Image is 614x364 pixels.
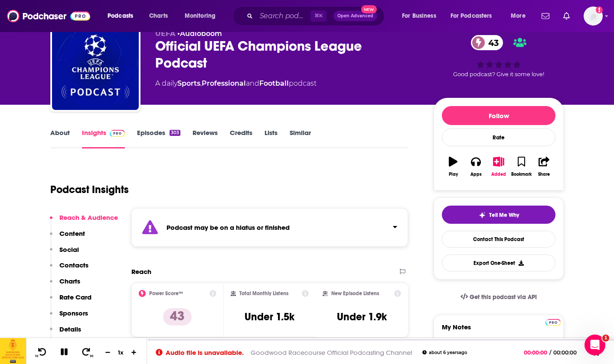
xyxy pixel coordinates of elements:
[480,35,503,50] span: 43
[50,213,118,229] button: Reach & Audience
[155,78,317,89] div: A daily podcast
[82,129,125,148] a: InsightsPodchaser Pro
[163,308,192,325] p: 43
[551,349,585,356] span: 00:00:00
[545,319,561,326] img: Podchaser Pro
[596,6,603,13] svg: Add a profile image
[434,29,564,83] div: 43Good podcast? Give it some love!
[479,212,486,219] img: tell me why sparkle
[59,309,88,317] p: Sponsors
[239,290,288,296] h2: Total Monthly Listens
[241,6,393,26] div: Search podcasts, credits, & more...
[491,172,506,177] div: Added
[422,350,467,355] div: about 6 years ago
[149,10,168,22] span: Charts
[35,354,38,358] span: 10
[442,231,555,248] a: Contact This Podcast
[90,354,93,358] span: 30
[230,129,252,148] a: Credits
[454,287,544,308] a: Get this podcast via API
[265,129,278,148] a: Lists
[110,130,125,137] img: Podchaser Pro
[290,129,311,148] a: Similar
[442,151,464,182] button: Play
[59,261,88,269] p: Contacts
[442,323,555,338] label: My Notes
[193,129,218,148] a: Reviews
[538,9,553,23] a: Show notifications dropdown
[251,348,412,357] a: Goodwood Racecourse Official Podcasting Channel
[259,79,289,87] a: Football
[149,290,183,296] h2: Power Score™
[144,9,173,23] a: Charts
[505,9,536,23] button: open menu
[50,309,88,325] button: Sponsors
[331,290,379,296] h2: New Episode Listens
[52,23,139,110] img: Official UEFA Champions League Podcast
[200,79,202,87] span: ,
[33,347,50,358] button: 10
[361,5,377,13] span: New
[179,9,227,23] button: open menu
[396,9,447,23] button: open menu
[602,335,609,341] span: 1
[585,335,605,355] iframe: Intercom live chat
[510,151,532,182] button: Bookmark
[50,293,91,309] button: Rate Card
[131,267,151,276] h2: Reach
[511,10,526,22] span: More
[156,348,243,357] div: Audio file is unavailable.
[7,8,90,24] img: Podchaser - Follow, Share and Rate Podcasts
[50,261,88,277] button: Contacts
[533,151,555,182] button: Share
[442,206,555,224] button: tell me why sparkleTell Me Why
[256,9,310,23] input: Search podcasts, credits, & more...
[59,213,118,222] p: Reach & Audience
[310,10,327,22] span: ⌘ K
[442,254,555,271] button: Export One-Sheet
[511,172,532,177] div: Bookmark
[59,325,81,333] p: Details
[131,208,408,247] section: Click to expand status details
[59,229,85,238] p: Content
[489,212,519,219] span: Tell Me Why
[470,293,537,301] span: Get this podcast via API
[524,349,549,356] span: 00:00:00
[584,6,603,26] button: Show profile menu
[50,277,80,293] button: Charts
[177,29,222,38] span: •
[337,14,373,18] span: Open Advanced
[59,245,79,254] p: Social
[114,349,128,356] div: 1 x
[584,6,603,26] span: Logged in as NicolaLynch
[245,310,294,323] h3: Under 1.5k
[445,9,505,23] button: open menu
[337,310,387,323] h3: Under 1.9k
[101,9,144,23] button: open menu
[402,10,436,22] span: For Business
[167,223,290,232] strong: Podcast may be on a hiatus or finished
[333,11,377,21] button: Open AdvancedNew
[449,172,458,177] div: Play
[584,6,603,26] img: User Profile
[50,245,79,261] button: Social
[50,129,70,148] a: About
[560,9,573,23] a: Show notifications dropdown
[137,129,180,148] a: Episodes303
[78,347,95,358] button: 30
[464,151,487,182] button: Apps
[470,172,482,177] div: Apps
[453,71,544,77] span: Good podcast? Give it some love!
[202,79,246,87] a: Professional
[442,106,555,125] button: Follow
[108,10,133,22] span: Podcasts
[50,229,85,245] button: Content
[545,318,561,326] a: Pro website
[538,172,550,177] div: Share
[170,130,180,136] div: 303
[451,10,492,22] span: For Podcasters
[246,79,259,87] span: and
[59,293,91,301] p: Rate Card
